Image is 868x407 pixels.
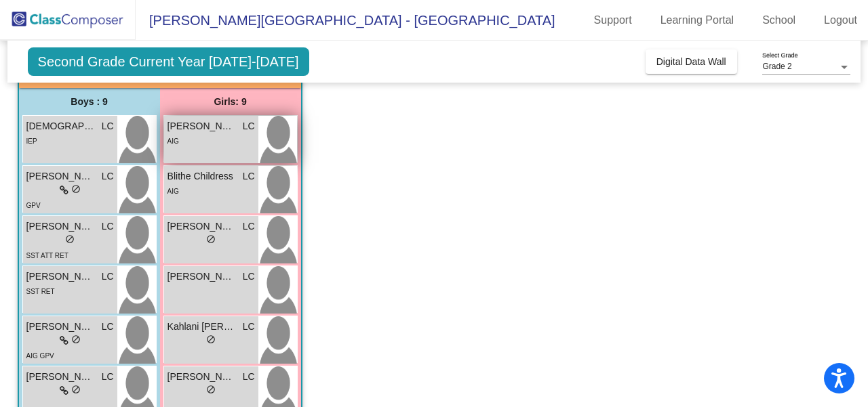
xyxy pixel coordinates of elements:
[26,137,37,145] span: IEP
[206,234,216,244] span: do_not_disturb_alt
[102,119,114,133] span: LC
[102,270,114,284] span: LC
[167,169,235,184] span: Blithe Childress
[102,219,114,234] span: LC
[28,47,309,76] span: Second Grade Current Year [DATE]-[DATE]
[206,385,216,394] span: do_not_disturb_alt
[243,270,255,284] span: LC
[167,137,179,145] span: AIG
[26,270,94,284] span: [PERSON_NAME]
[26,119,94,133] span: [DEMOGRAPHIC_DATA][PERSON_NAME]
[583,9,643,31] a: Support
[167,188,179,195] span: AIG
[813,9,868,31] a: Logout
[71,385,81,394] span: do_not_disturb_alt
[65,234,75,244] span: do_not_disturb_alt
[167,119,235,133] span: [PERSON_NAME]
[206,335,216,344] span: do_not_disturb_alt
[102,370,114,384] span: LC
[167,370,235,384] span: [PERSON_NAME]
[26,352,54,360] span: AIG GPV
[243,119,255,133] span: LC
[26,252,68,259] span: SST ATT RET
[136,9,555,31] span: [PERSON_NAME][GEOGRAPHIC_DATA] - [GEOGRAPHIC_DATA]
[71,184,81,194] span: do_not_disturb_alt
[102,169,114,184] span: LC
[243,370,255,384] span: LC
[650,9,745,31] a: Learning Portal
[167,320,235,334] span: Kahlani [PERSON_NAME]
[26,370,94,384] span: [PERSON_NAME]
[656,56,726,67] span: Digital Data Wall
[71,335,81,344] span: do_not_disturb_alt
[26,219,94,234] span: [PERSON_NAME]
[167,219,235,234] span: [PERSON_NAME]
[26,169,94,184] span: [PERSON_NAME]
[646,49,737,74] button: Digital Data Wall
[243,219,255,234] span: LC
[19,88,160,115] div: Boys : 9
[167,270,235,284] span: [PERSON_NAME]
[102,320,114,334] span: LC
[243,320,255,334] span: LC
[762,62,791,71] span: Grade 2
[26,288,55,295] span: SST RET
[26,320,94,334] span: [PERSON_NAME]
[243,169,255,184] span: LC
[26,202,41,209] span: GPV
[160,88,301,115] div: Girls: 9
[751,9,806,31] a: School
